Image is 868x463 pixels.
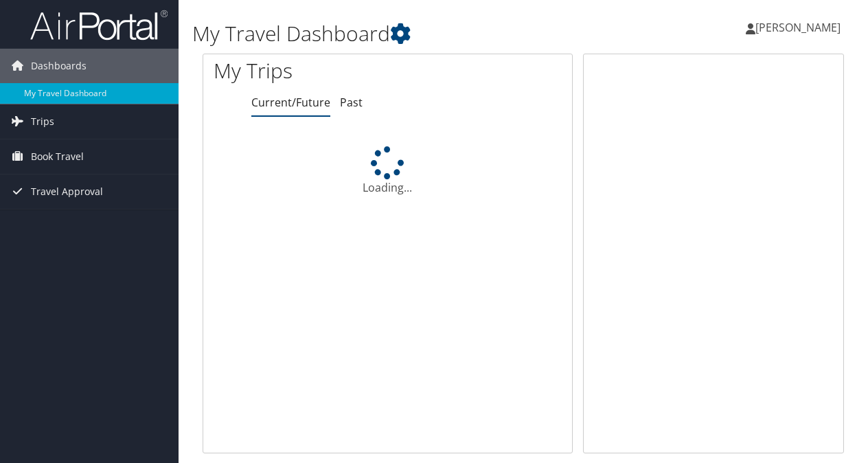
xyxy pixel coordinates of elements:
img: airportal-logo.png [30,9,168,41]
span: Book Travel [31,139,84,174]
div: Loading... [203,146,572,196]
h1: My Travel Dashboard [192,19,634,48]
span: Dashboards [31,49,87,83]
span: Travel Approval [31,174,103,209]
span: [PERSON_NAME] [755,20,841,35]
h1: My Trips [214,56,408,85]
a: Past [340,95,363,110]
span: Trips [31,104,54,139]
a: Current/Future [251,95,330,110]
a: [PERSON_NAME] [746,7,854,48]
